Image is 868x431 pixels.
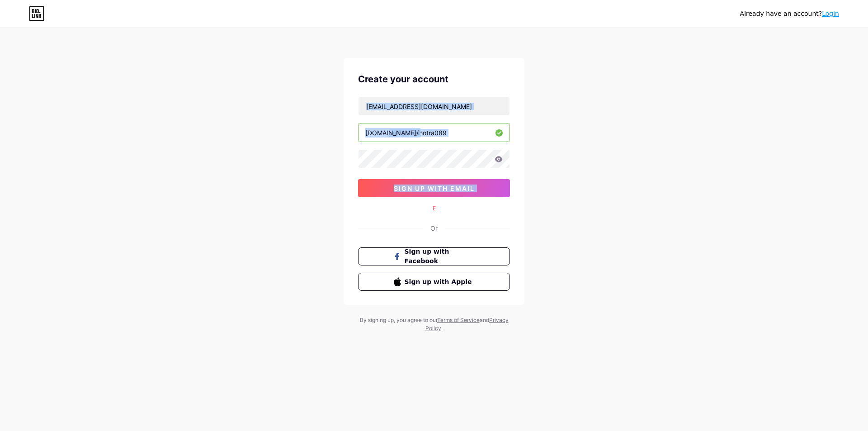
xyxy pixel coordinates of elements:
div: [DOMAIN_NAME]/ [365,128,419,137]
button: Sign up with Facebook [358,247,510,265]
div: Already have an account? [740,9,839,19]
div: Or [430,223,438,233]
span: Sign up with Facebook [405,247,475,266]
div: E [358,204,510,213]
div: Create your account [358,72,510,86]
a: Terms of Service [437,317,480,323]
input: Email [359,97,509,115]
span: sign up with email [394,185,475,192]
div: By signing up, you agree to our and . [357,316,511,332]
span: Sign up with Apple [405,277,475,287]
input: username [359,123,509,142]
button: Sign up with Apple [358,273,510,291]
button: sign up with email [358,179,510,197]
a: Login [822,10,839,17]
